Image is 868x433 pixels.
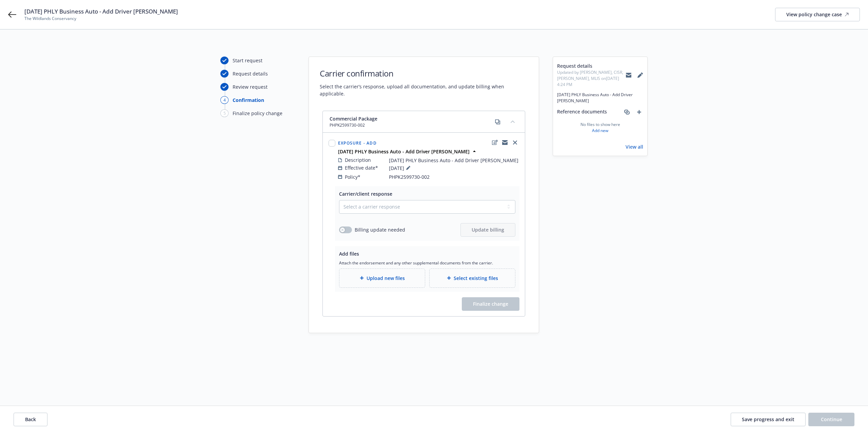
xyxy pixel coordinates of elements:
[330,122,377,128] span: PHPK2599730-002
[592,128,608,134] a: Add new
[233,96,264,104] div: Confirmation
[557,92,643,104] span: [DATE] PHLY Business Auto - Add Driver [PERSON_NAME]
[557,62,626,69] span: Request details
[345,164,378,171] span: Effective date*
[233,83,268,90] div: Review request
[220,109,229,117] div: 5
[345,156,371,164] span: Description
[14,413,47,426] button: Back
[473,301,508,307] span: Finalize change
[623,108,631,116] a: associate
[338,148,470,155] strong: [DATE] PHLY Business Auto - Add Driver [PERSON_NAME]
[507,116,518,127] button: collapse content
[389,164,412,172] span: [DATE]
[233,110,282,117] div: Finalize policy change
[626,143,643,150] a: View all
[494,118,502,126] a: copy
[472,226,504,233] span: Update billing
[233,57,262,64] div: Start request
[821,416,842,423] span: Continue
[460,223,515,237] button: Update billing
[330,115,377,122] span: Commercial Package
[501,138,509,147] a: copyLogging
[233,70,268,77] div: Request details
[731,413,806,426] button: Save progress and exit
[339,260,515,266] span: Attach the endorsement and any other supplemental documents from the carrier.
[511,138,519,147] a: close
[786,8,849,21] div: View policy change case
[25,416,36,423] span: Back
[355,226,405,233] span: Billing update needed
[454,275,498,282] span: Select existing files
[339,251,359,257] span: Add files
[24,7,178,16] span: [DATE] PHLY Business Auto - Add Driver [PERSON_NAME]
[220,96,229,104] div: 4
[339,268,425,288] div: Upload new files
[320,68,528,79] h1: Carrier confirmation
[367,275,405,282] span: Upload new files
[775,8,860,21] a: View policy change case
[557,69,626,88] span: Updated by [PERSON_NAME], CISR, [PERSON_NAME], MLIS on [DATE] 4:24 PM
[389,157,518,164] span: [DATE] PHLY Business Auto - Add Driver [PERSON_NAME]
[320,83,528,97] span: Select the carrier’s response, upload all documentation, and update billing when applicable.
[635,108,643,116] a: add
[389,173,430,180] span: PHPK2599730-002
[808,413,854,426] button: Continue
[491,138,499,147] a: edit
[742,416,794,423] span: Save progress and exit
[24,16,178,22] span: The Wildlands Conservancy
[339,191,392,197] span: Carrier/client response
[580,122,620,128] span: No files to show here
[338,140,377,146] span: Exposure - Add
[462,297,519,311] span: Finalize change
[429,268,515,288] div: Select existing files
[323,111,525,133] div: Commercial PackagePHPK2599730-002copycollapse content
[345,173,360,180] span: Policy*
[557,108,607,116] span: Reference documents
